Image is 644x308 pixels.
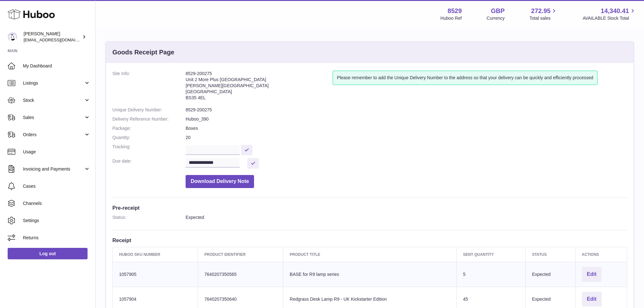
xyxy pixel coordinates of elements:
td: 7640207350565 [198,262,283,287]
div: Huboo Ref [441,15,462,21]
a: 272.95 Total sales [529,7,558,21]
div: Please remember to add the Unique Delivery Number to the address so that your delivery can be qui... [333,71,597,85]
th: Huboo SKU Number [113,247,198,262]
span: AVAILABLE Stock Total [583,15,636,21]
dt: Quantity: [112,135,186,141]
span: Usage [23,149,90,155]
dd: Expected [186,214,627,220]
h3: Pre-receipt [112,204,627,211]
th: Actions [575,247,627,262]
dt: Due date: [112,158,186,169]
div: Currency [487,15,505,21]
span: [EMAIL_ADDRESS][DOMAIN_NAME] [24,37,94,42]
span: Sales [23,115,84,121]
button: Download Delivery Note [186,175,254,188]
dt: Status: [112,214,186,220]
span: Orders [23,132,84,138]
span: Invoicing and Payments [23,166,84,172]
dt: Delivery Reference Number: [112,116,186,122]
dd: 8529-200275 [186,107,627,113]
span: Listings [23,80,84,86]
td: BASE for R9 lamp series [283,262,456,287]
h3: Goods Receipt Page [112,48,174,57]
span: Settings [23,218,90,224]
td: Expected [526,262,575,287]
dt: Tracking: [112,144,186,155]
span: Cases [23,183,90,189]
button: Edit [582,292,602,307]
dt: Package: [112,125,186,131]
span: Total sales [529,15,558,21]
span: Channels [23,200,90,206]
span: Returns [23,235,90,241]
strong: 8529 [448,7,462,15]
span: Stock [23,97,84,103]
td: 1057905 [113,262,198,287]
span: 272.95 [531,7,550,15]
address: 8529-200275 Unit 2 More Plus [GEOGRAPHIC_DATA] [PERSON_NAME][GEOGRAPHIC_DATA] [GEOGRAPHIC_DATA] B... [186,71,333,104]
span: My Dashboard [23,63,90,69]
button: Edit [582,267,602,282]
td: 5 [456,262,526,287]
th: Product Identifier [198,247,283,262]
span: 14,340.41 [601,7,629,15]
dd: Huboo_390 [186,116,627,122]
h3: Receipt [112,237,627,244]
strong: GBP [491,7,505,15]
a: 14,340.41 AVAILABLE Stock Total [583,7,636,21]
th: Sent Quantity [456,247,526,262]
a: Log out [8,248,88,259]
dt: Site Info: [112,71,186,104]
img: admin@redgrass.ch [8,32,17,42]
th: Product title [283,247,456,262]
dd: Boxes [186,125,627,131]
th: Status [526,247,575,262]
dd: 20 [186,135,627,141]
dt: Unique Delivery Number: [112,107,186,113]
div: [PERSON_NAME] [24,31,81,43]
